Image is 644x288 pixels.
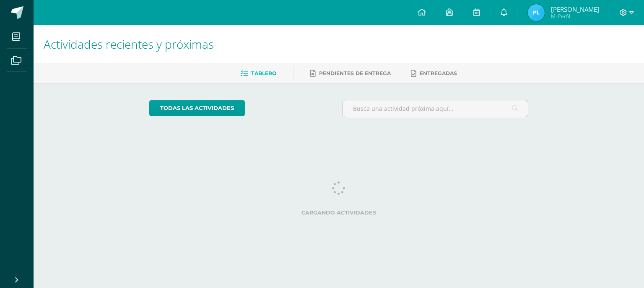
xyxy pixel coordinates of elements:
[44,36,214,52] span: Actividades recientes y próximas
[420,70,457,76] span: Entregadas
[551,5,599,13] span: [PERSON_NAME]
[411,67,457,80] a: Entregadas
[149,100,245,116] a: todas las Actividades
[319,70,391,76] span: Pendientes de entrega
[310,67,391,80] a: Pendientes de entrega
[149,209,529,216] label: Cargando actividades
[343,100,528,117] input: Busca una actividad próxima aquí...
[251,70,276,76] span: Tablero
[528,4,545,21] img: e56f138525accb2705e4471cb03849bb.png
[551,13,599,20] span: Mi Perfil
[241,67,276,80] a: Tablero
